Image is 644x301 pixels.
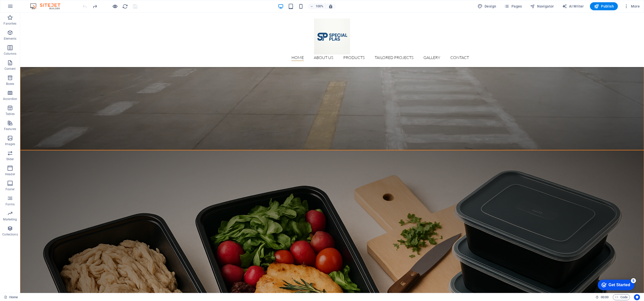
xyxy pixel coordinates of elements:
img: Editor Logo [29,3,67,9]
p: Tables [6,112,15,116]
button: redo [92,3,98,9]
h6: 100% [315,3,323,9]
p: Favorites [4,22,16,26]
p: Header [5,172,15,176]
div: Get Started [15,6,36,10]
button: Code [613,294,630,300]
button: 100% [308,3,326,9]
p: Collections [2,232,18,236]
button: Publish [590,2,618,10]
span: 00 00 [601,294,609,300]
p: Columns [4,52,16,56]
p: Forms [6,202,15,206]
p: Elements [4,37,17,41]
p: Accordion [3,97,17,101]
div: 5 [37,1,42,6]
span: Pages [504,4,522,9]
p: Features [4,127,16,131]
span: Navigator [530,4,554,9]
span: Design [478,4,496,9]
a: Click to cancel selection. Double-click to open Pages [4,294,18,300]
div: Get Started 5 items remaining, 0% complete [4,3,41,13]
h6: Session time [595,294,609,300]
p: Content [5,67,16,71]
span: Code [615,294,628,300]
button: Design [476,2,498,10]
p: Images [5,142,15,146]
button: Navigator [528,2,556,10]
span: AI Writer [562,4,584,9]
p: Marketing [3,217,17,221]
span: Publish [594,4,614,9]
button: AI Writer [560,2,586,10]
span: More [624,4,640,9]
i: Redo: Change menu items (Ctrl+Y, ⌘+Y) [92,4,98,9]
span: : [604,295,605,299]
button: reload [122,3,128,9]
p: Footer [6,187,15,191]
button: More [622,2,642,10]
button: Usercentrics [634,294,640,300]
p: Boxes [6,82,14,86]
i: On resize automatically adjust zoom level to fit chosen device. [328,4,333,9]
p: Slider [6,157,14,161]
button: Pages [502,2,524,10]
div: Design (Ctrl+Alt+Y) [476,2,498,10]
i: Reload page [122,4,128,9]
